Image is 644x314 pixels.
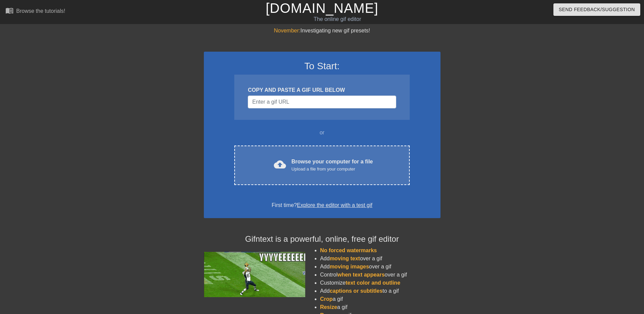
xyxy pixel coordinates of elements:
[274,28,300,33] span: November:
[291,158,373,173] div: Browse your computer for a file
[320,295,440,303] li: a gif
[297,202,372,208] a: Explore the editor with a test gif
[248,96,396,108] input: Username
[345,280,400,286] span: text color and outline
[5,6,65,17] a: Browse the tutorials!
[330,264,369,269] span: moving images
[320,247,377,253] span: No forced watermarks
[320,303,440,311] li: a gif
[320,271,440,279] li: Control over a gif
[16,8,65,14] div: Browse the tutorials!
[553,3,640,16] button: Send Feedback/Suggestion
[559,5,635,14] span: Send Feedback/Suggestion
[213,60,432,72] h3: To Start:
[320,287,440,295] li: Add to a gif
[320,279,440,287] li: Customize
[266,1,378,16] a: [DOMAIN_NAME]
[330,256,360,261] span: moving text
[320,263,440,271] li: Add over a gif
[204,234,440,244] h4: Gifntext is a powerful, online, free gif editor
[320,255,440,263] li: Add over a gif
[330,288,382,294] span: captions or subtitles
[320,304,337,310] span: Resize
[274,158,286,171] span: cloud_upload
[213,201,432,209] div: First time?
[337,272,385,278] span: when text appears
[204,27,440,35] div: Investigating new gif presets!
[320,296,333,302] span: Crop
[248,86,396,94] div: COPY AND PASTE A GIF URL BELOW
[221,129,423,137] div: or
[291,166,373,173] div: Upload a file from your computer
[204,252,305,297] img: football_small.gif
[5,6,14,15] span: menu_book
[218,15,457,23] div: The online gif editor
